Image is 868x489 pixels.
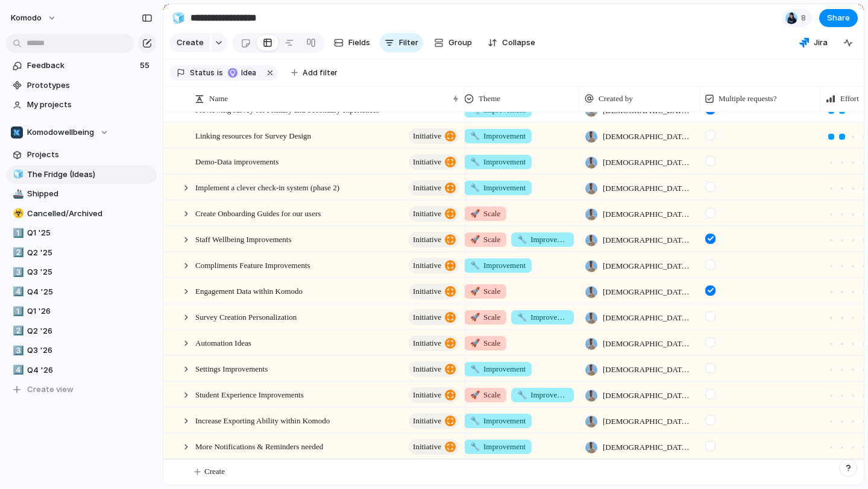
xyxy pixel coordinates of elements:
[6,322,157,340] a: 2️⃣Q2 '26
[517,313,527,322] span: 🔧
[177,37,204,49] span: Create
[6,361,157,379] a: 4️⃣Q4 '26
[801,12,810,24] span: 8
[6,166,157,184] a: 🧊The Fridge (Ideas)
[27,188,153,200] span: Shipped
[27,227,153,239] span: Q1 '25
[140,60,152,72] span: 55
[195,361,268,375] span: Settings Improvements
[409,439,459,455] button: initiative
[6,224,157,242] a: 1️⃣Q1 '25
[204,466,225,478] span: Create
[603,182,694,195] span: [DEMOGRAPHIC_DATA][PERSON_NAME]
[27,79,153,92] span: Prototypes
[603,131,694,143] span: [DEMOGRAPHIC_DATA][PERSON_NAME]
[719,93,776,105] span: Multiple requests?
[195,413,330,427] span: Increase Exporting Ability within Komodo
[409,154,459,170] button: initiative
[6,205,157,223] div: ☣️Cancelled/Archived
[470,313,480,322] span: 🚀
[603,364,694,376] span: [DEMOGRAPHIC_DATA][PERSON_NAME]
[413,179,441,196] span: initiative
[6,185,157,203] a: 🚢Shipped
[13,305,21,319] div: 1️⃣
[470,338,480,347] span: 🚀
[409,232,459,248] button: initiative
[195,180,339,194] span: Implement a clever check-in system (phase 2)
[11,188,23,200] button: 🚢
[413,154,441,170] span: initiative
[470,441,526,453] span: Improvement
[603,390,694,402] span: [DEMOGRAPHIC_DATA][PERSON_NAME]
[413,438,441,455] span: initiative
[517,234,568,246] span: Improvement
[470,234,500,246] span: Scale
[195,232,292,246] span: Staff Wellbeing Improvements
[195,206,321,220] span: Create Onboarding Guides for our users
[470,183,480,192] span: 🔧
[470,363,526,375] span: Improvement
[409,387,459,403] button: initiative
[6,57,157,75] a: Feedback55
[27,364,153,376] span: Q4 '26
[470,415,526,427] span: Improvement
[6,381,157,399] button: Create view
[603,260,694,272] span: [DEMOGRAPHIC_DATA][PERSON_NAME]
[11,227,23,239] button: 1️⃣
[172,10,185,26] div: 🧊
[11,305,23,317] button: 1️⃣
[470,285,500,297] span: Scale
[448,37,472,49] span: Group
[413,128,441,145] span: initiative
[599,93,633,105] span: Created by
[470,311,500,323] span: Scale
[6,263,157,281] div: 3️⃣Q3 '25
[409,258,459,273] button: initiative
[27,60,136,72] span: Feedback
[6,76,157,95] a: Prototypes
[6,302,157,320] a: 1️⃣Q1 '26
[303,67,338,78] span: Add filter
[470,390,480,399] span: 🚀
[27,384,74,396] span: Create view
[413,387,441,403] span: initiative
[470,235,480,244] span: 🚀
[13,266,21,279] div: 3️⃣
[409,180,459,196] button: initiative
[6,244,157,262] div: 2️⃣Q2 '25
[409,284,459,299] button: initiative
[409,310,459,325] button: initiative
[413,309,441,326] span: initiative
[470,260,526,272] span: Improvement
[241,67,259,78] span: Idea
[5,8,63,28] button: Komodo
[470,130,526,142] span: Improvement
[840,93,859,105] span: Effort
[603,338,694,350] span: [DEMOGRAPHIC_DATA][PERSON_NAME]
[603,312,694,324] span: [DEMOGRAPHIC_DATA][PERSON_NAME]
[409,335,459,351] button: initiative
[603,234,694,246] span: [DEMOGRAPHIC_DATA][PERSON_NAME]
[284,64,345,81] button: Add filter
[517,389,568,401] span: Improvement
[470,337,500,349] span: Scale
[6,341,157,360] a: 3️⃣Q3 '26
[413,335,441,352] span: initiative
[348,37,370,49] span: Fields
[517,390,527,399] span: 🔧
[413,231,441,248] span: initiative
[6,283,157,301] a: 4️⃣Q4 '25
[195,335,251,349] span: Automation Ideas
[603,208,694,220] span: [DEMOGRAPHIC_DATA][PERSON_NAME]
[413,361,441,378] span: initiative
[603,441,694,453] span: [DEMOGRAPHIC_DATA][PERSON_NAME]
[190,67,215,78] span: Status
[11,12,42,24] span: Komodo
[27,169,153,181] span: The Fridge (Ideas)
[195,310,297,323] span: Survey Creation Personalization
